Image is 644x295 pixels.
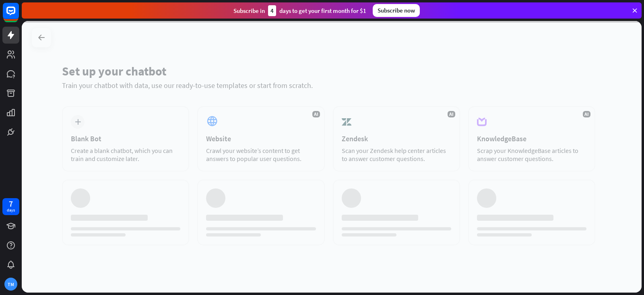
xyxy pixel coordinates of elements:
div: 4 [268,5,276,16]
a: 7 days [2,198,19,215]
div: TM [4,278,17,291]
div: 7 [9,200,13,207]
div: Subscribe now [373,4,420,17]
div: days [7,207,15,213]
div: Subscribe in days to get your first month for $1 [233,5,366,16]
